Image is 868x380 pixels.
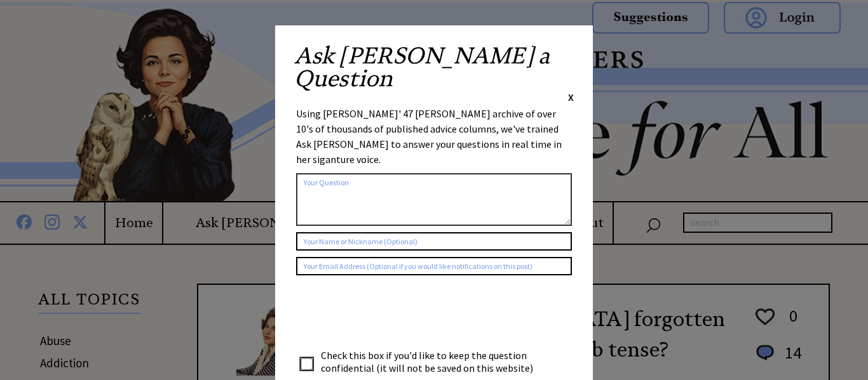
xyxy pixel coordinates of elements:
iframe: reCAPTCHA [296,288,489,337]
span: X [568,91,574,103]
div: Using [PERSON_NAME]' 47 [PERSON_NAME] archive of over 10's of thousands of published advice colum... [296,106,572,167]
input: Your Name or Nickname (Optional) [296,232,572,251]
h2: Ask [PERSON_NAME] a Question [294,44,574,90]
td: Check this box if you'd like to keep the question confidential (it will not be saved on this webs... [320,348,545,375]
input: Your Email Address (Optional if you would like notifications on this post) [296,257,572,275]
